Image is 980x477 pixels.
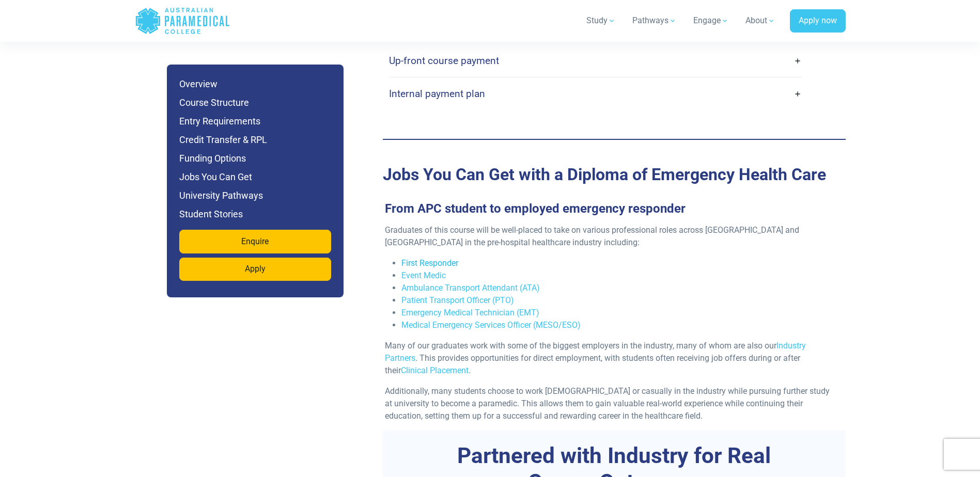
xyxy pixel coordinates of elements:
a: Medical Emergency Services Officer (MESO/ESO) [401,320,581,330]
p: Many of our graduates work with some of the biggest employers in the industry, many of whom are a... [385,340,835,377]
h4: Up-front course payment [389,55,499,67]
a: Clinical Placement [401,365,469,375]
a: Up-front course payment [389,49,802,73]
a: Ambulance Transport Attendant (ATA) [401,283,540,293]
h2: Jobs You Can Get [383,165,846,184]
a: Patient Transport Officer (PTO) [401,295,514,305]
p: Graduates of this course will be well-placed to take on various professional roles across [GEOGRA... [385,224,835,249]
a: Apply now [790,9,846,33]
a: Australian Paramedical College [135,4,230,38]
a: Study [580,6,622,35]
a: Engage [687,6,735,35]
a: Event Medic [401,271,446,280]
h4: Internal payment plan [389,88,485,100]
h3: From APC student to employed emergency responder [379,201,842,216]
a: Internal payment plan [389,82,802,106]
a: First Responder [401,258,458,268]
a: Pathways [626,6,683,35]
a: Emergency Medical Technician (EMT) [401,308,539,317]
a: About [739,6,782,35]
p: Additionally, many students choose to work [DEMOGRAPHIC_DATA] or casually in the industry while p... [385,385,835,422]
